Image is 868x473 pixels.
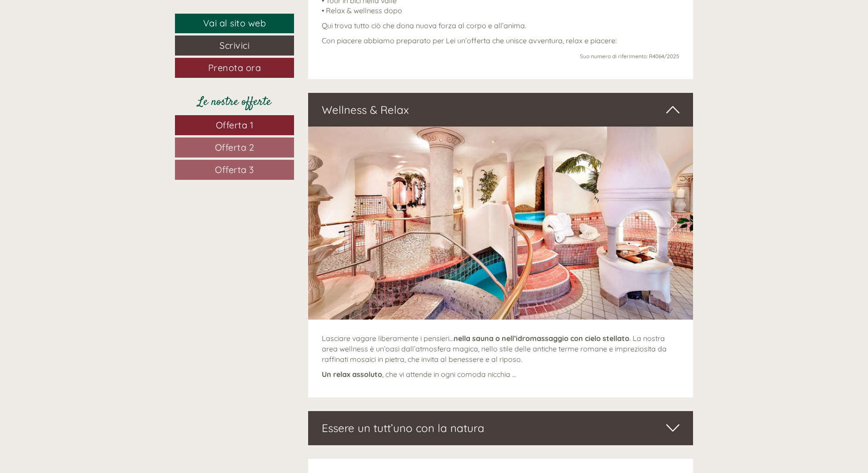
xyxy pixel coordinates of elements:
[308,411,693,445] div: Essere un tutt’uno con la natura
[161,7,198,22] div: lunedì
[309,236,359,256] button: Invia
[175,94,294,111] div: Le nostre offerte
[215,142,254,153] span: Offerta 2
[668,212,677,234] button: Next
[14,26,144,34] div: Hotel Weisses [PERSON_NAME]
[322,369,680,380] p: , che vi attende in ogni comoda nicchia ...
[322,333,680,365] p: Lasciare vagare liberamente i pensieri... . La nostra area wellness è un’oasi dall’atmosfera magi...
[175,58,294,78] a: Prenota ora
[324,212,334,234] button: Previous
[322,370,382,379] strong: Un relax assoluto
[175,36,294,56] a: Scrivici
[308,93,693,127] div: Wellness & Relax
[7,25,148,52] div: Buon giorno, come possiamo aiutarla?
[216,119,254,131] span: Offerta 1
[580,53,679,60] span: Suo numero di riferimento: R4064/2025
[322,36,680,46] p: Con piacere abbiamo preparato per Lei un’offerta che unisce avventura, relax e piacere:
[322,20,680,31] p: Qui trova tutto ciò che dona nuova forza al corpo e all’anima.
[14,44,144,51] small: 15:56
[454,334,629,343] strong: nella sauna o nell’idromassaggio con cielo stellato
[175,14,294,33] a: Vai al sito web
[215,164,254,175] span: Offerta 3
